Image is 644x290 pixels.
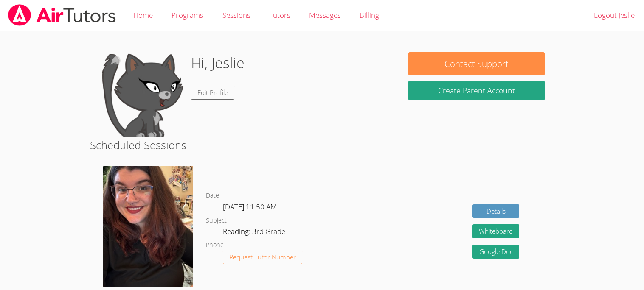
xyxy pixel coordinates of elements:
img: airtutors_banner-c4298cdbf04f3fff15de1276eac7730deb9818008684d7c2e4769d2f7ddbe033.png [7,4,117,26]
img: IMG_7509.jpeg [103,166,193,287]
h1: Hi, Jeslie [191,52,245,74]
dd: Reading: 3rd Grade [223,226,287,240]
button: Create Parent Account [408,81,544,100]
button: Contact Support [408,52,544,75]
dt: Date [206,190,219,201]
button: Request Tutor Number [223,251,302,265]
button: Whiteboard [472,224,519,238]
span: Messages [309,10,341,20]
a: Details [472,204,519,218]
span: Request Tutor Number [229,254,296,260]
img: default.png [99,52,184,137]
span: [DATE] 11:50 AM [223,202,277,212]
a: Google Doc [472,245,519,259]
dt: Subject [206,215,227,226]
h2: Scheduled Sessions [90,137,554,153]
dt: Phone [206,240,224,251]
a: Edit Profile [191,86,234,100]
